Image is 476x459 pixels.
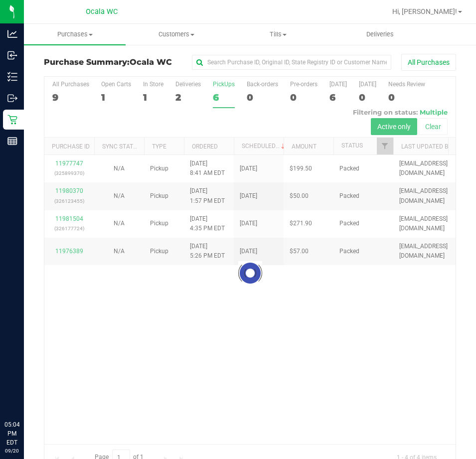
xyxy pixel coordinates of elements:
p: 05:04 PM EDT [4,420,19,447]
inline-svg: Inventory [7,72,17,82]
a: Deliveries [329,24,431,45]
span: Tills [228,30,328,39]
p: 09/20 [4,447,19,455]
a: Customers [126,24,227,45]
iframe: Resource center [10,379,40,409]
inline-svg: Outbound [7,93,17,103]
span: Customers [126,30,227,39]
span: Hi, [PERSON_NAME]! [392,7,457,15]
inline-svg: Retail [7,115,17,125]
span: Ocala WC [86,7,118,16]
a: Purchases [24,24,126,45]
button: All Purchases [401,54,456,71]
input: Search Purchase ID, Original ID, State Registry ID or Customer Name... [192,55,391,70]
a: Tills [227,24,329,45]
h3: Purchase Summary: [44,58,181,67]
span: Deliveries [353,30,407,39]
inline-svg: Analytics [7,29,17,39]
inline-svg: Inbound [7,50,17,60]
span: Ocala WC [130,57,172,67]
inline-svg: Reports [7,136,17,146]
span: Purchases [24,30,126,39]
